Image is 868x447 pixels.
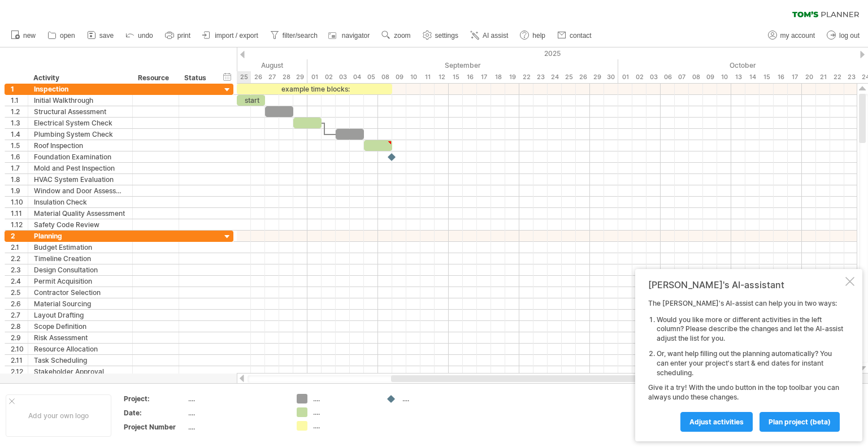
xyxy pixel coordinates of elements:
[11,219,28,230] div: 1.12
[327,28,373,43] a: navigator
[34,118,127,128] div: Electrical System Check
[11,242,28,253] div: 2.1
[648,299,843,431] div: The [PERSON_NAME]'s AI-assist can help you in two ways: Give it a try! With the undo button in th...
[34,253,127,264] div: Timeline Creation
[477,71,491,83] div: Wednesday, 17 September 2025
[646,71,661,83] div: Friday, 3 October 2025
[237,71,251,83] div: Monday, 25 August 2025
[590,71,604,83] div: Monday, 29 September 2025
[34,332,127,343] div: Risk Assessment
[657,315,843,344] li: Would you like more or different activities in the left column? Please describe the changes and l...
[802,71,816,83] div: Monday, 20 October 2025
[774,71,788,83] div: Thursday, 16 October 2025
[251,71,265,83] div: Tuesday, 26 August 2025
[34,344,127,354] div: Resource Allocation
[199,28,262,43] a: import / export
[11,298,28,309] div: 2.6
[11,95,28,106] div: 1.1
[8,28,39,43] a: new
[824,28,863,43] a: log out
[759,71,774,83] div: Wednesday, 15 October 2025
[307,71,322,83] div: Monday, 1 September 2025
[34,321,127,332] div: Scope Definition
[11,287,28,298] div: 2.5
[554,28,595,43] a: contact
[406,71,420,83] div: Wednesday, 10 September 2025
[45,28,79,43] a: open
[11,366,28,377] div: 2.12
[138,72,172,84] div: Resource
[467,28,511,43] a: AI assist
[435,71,449,83] div: Friday, 12 September 2025
[237,95,265,106] div: start
[731,71,745,83] div: Monday, 13 October 2025
[505,71,519,83] div: Friday, 19 September 2025
[632,71,646,83] div: Thursday, 2 October 2025
[34,287,127,298] div: Contractor Selection
[34,366,127,377] div: Stakeholder Approval
[364,71,378,83] div: Friday, 5 September 2025
[11,84,28,94] div: 1
[11,231,28,241] div: 2
[34,174,127,185] div: HVAC System Evaluation
[830,71,844,83] div: Wednesday, 22 October 2025
[675,71,689,83] div: Tuesday, 7 October 2025
[680,412,753,432] a: Adjust activities
[34,355,127,366] div: Task Scheduling
[60,32,75,40] span: open
[34,95,127,106] div: Initial Walkthrough
[11,208,28,219] div: 1.11
[33,72,126,84] div: Activity
[313,394,375,403] div: ....
[745,71,759,83] div: Tuesday, 14 October 2025
[34,264,127,275] div: Design Consultation
[34,140,127,151] div: Roof Inspection
[11,185,28,196] div: 1.9
[533,71,548,83] div: Tuesday, 23 September 2025
[34,231,127,241] div: Planning
[483,32,508,40] span: AI assist
[402,394,464,403] div: ....
[34,151,127,162] div: Foundation Examination
[350,71,364,83] div: Thursday, 4 September 2025
[378,71,392,83] div: Monday, 8 September 2025
[11,174,28,185] div: 1.8
[420,71,435,83] div: Thursday, 11 September 2025
[11,344,28,354] div: 2.10
[11,151,28,162] div: 1.6
[839,32,860,40] span: log out
[34,106,127,117] div: Structural Assessment
[34,298,127,309] div: Material Sourcing
[34,219,127,230] div: Safety Code Review
[34,129,127,140] div: Plumbing System Check
[570,32,592,40] span: contact
[11,321,28,332] div: 2.8
[11,129,28,140] div: 1.4
[184,72,209,84] div: Status
[449,71,463,83] div: Monday, 15 September 2025
[237,84,392,94] div: example time blocks:
[293,71,307,83] div: Friday, 29 August 2025
[548,71,562,83] div: Wednesday, 24 September 2025
[780,32,815,40] span: my account
[322,71,336,83] div: Tuesday, 2 September 2025
[188,422,283,432] div: ....
[703,71,717,83] div: Thursday, 9 October 2025
[283,32,318,40] span: filter/search
[11,276,28,287] div: 2.4
[265,71,279,83] div: Wednesday, 27 August 2025
[188,408,283,418] div: ....
[11,163,28,173] div: 1.7
[34,163,127,173] div: Mold and Pest Inspection
[618,71,632,83] div: Wednesday, 1 October 2025
[84,28,117,43] a: save
[759,412,840,432] a: plan project (beta)
[576,71,590,83] div: Friday, 26 September 2025
[11,310,28,320] div: 2.7
[689,71,703,83] div: Wednesday, 8 October 2025
[267,28,321,43] a: filter/search
[124,394,186,403] div: Project:
[519,71,533,83] div: Monday, 22 September 2025
[6,394,111,437] div: Add your own logo
[124,408,186,418] div: Date:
